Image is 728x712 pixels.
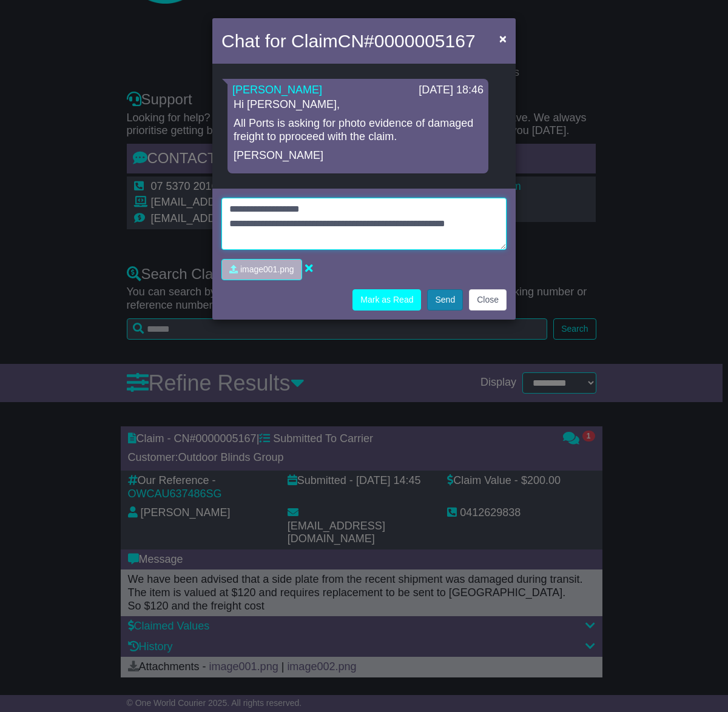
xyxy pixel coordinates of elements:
[374,31,476,51] span: 0000005167
[493,26,513,51] button: Close
[469,289,507,311] button: Close
[419,84,484,97] div: [DATE] 18:46
[232,84,322,96] a: [PERSON_NAME]
[427,289,463,311] button: Send
[234,98,482,112] p: Hi [PERSON_NAME],
[499,32,507,45] span: ×
[338,31,476,51] span: CN#
[234,117,482,143] p: All Ports is asking for photo evidence of damaged freight to pproceed with the claim.
[352,289,421,311] button: Mark as Read
[221,27,476,55] h4: Chat for Claim
[234,149,482,163] p: [PERSON_NAME]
